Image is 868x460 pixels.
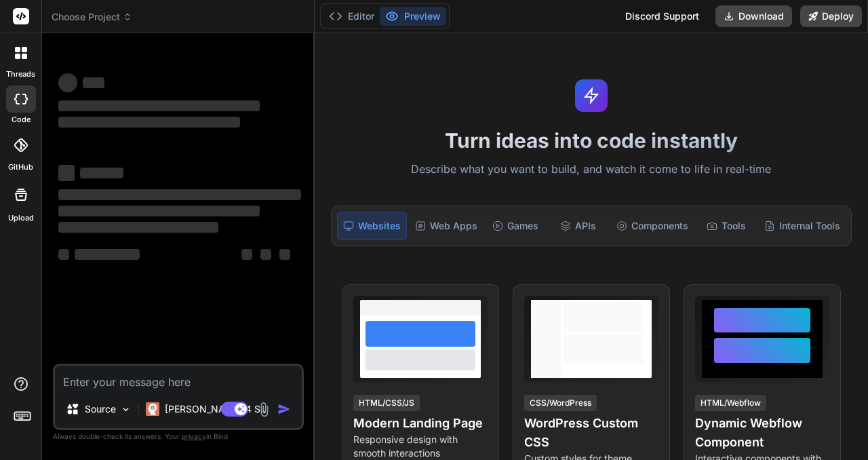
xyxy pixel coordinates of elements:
[548,212,608,240] div: APIs
[58,189,301,200] span: ‌
[611,212,694,240] div: Components
[617,5,707,27] div: Discord Support
[524,414,658,452] h4: WordPress Custom CSS
[58,117,240,128] span: ‌
[85,402,116,416] p: Source
[8,161,33,173] label: GitHub
[83,77,104,88] span: ‌
[58,222,218,233] span: ‌
[410,212,483,240] div: Web Apps
[165,402,266,416] p: [PERSON_NAME] 4 S..
[524,395,597,411] div: CSS/WordPress
[52,10,132,24] span: Choose Project
[279,249,290,260] span: ‌
[323,128,860,153] h1: Turn ideas into code instantly
[353,414,488,433] h4: Modern Landing Page
[353,395,420,411] div: HTML/CSS/JS
[277,402,291,416] img: icon
[380,7,446,26] button: Preview
[256,402,272,417] img: attachment
[695,395,766,411] div: HTML/Webflow
[53,430,304,443] p: Always double-check its answers. Your in Bind
[6,69,35,80] label: threads
[241,249,252,260] span: ‌
[80,168,123,178] span: ‌
[75,249,140,260] span: ‌
[353,433,488,460] p: Responsive design with smooth interactions
[337,212,407,240] div: Websites
[486,212,545,240] div: Games
[120,404,132,415] img: Pick Models
[323,7,380,26] button: Editor
[182,432,206,440] span: privacy
[58,73,77,92] span: ‌
[58,100,260,111] span: ‌
[800,5,862,27] button: Deploy
[58,206,260,216] span: ‌
[58,165,75,181] span: ‌
[8,212,34,224] label: Upload
[58,249,69,260] span: ‌
[323,161,860,178] p: Describe what you want to build, and watch it come to life in real-time
[715,5,792,27] button: Download
[12,114,31,126] label: code
[260,249,271,260] span: ‌
[695,414,829,452] h4: Dynamic Webflow Component
[146,402,159,416] img: Claude 4 Sonnet
[696,212,756,240] div: Tools
[759,212,846,240] div: Internal Tools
